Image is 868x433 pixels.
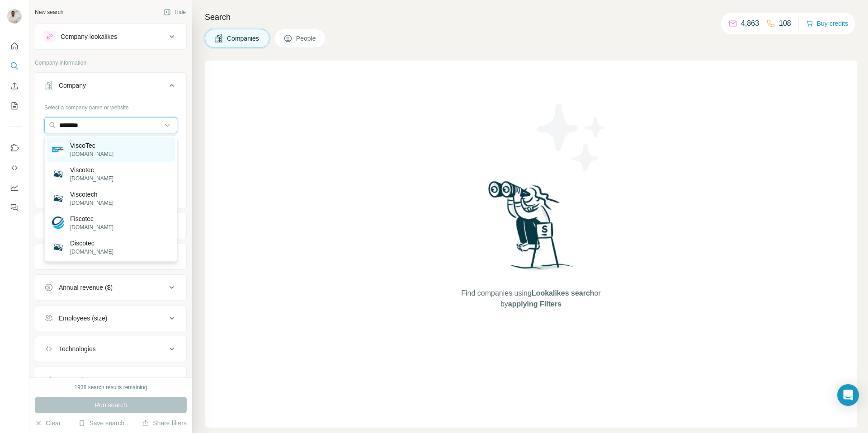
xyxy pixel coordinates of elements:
[484,179,578,279] img: Surfe Illustration - Woman searching with binoculars
[7,38,22,54] button: Quick start
[35,59,187,67] p: Company information
[157,5,192,19] button: Hide
[78,419,124,428] button: Save search
[70,214,113,223] p: Fiscotec
[70,239,113,248] p: Discotec
[7,140,22,156] button: Use Surfe on LinkedIn
[7,179,22,196] button: Dashboard
[227,34,260,43] span: Companies
[806,17,848,30] button: Buy credits
[296,34,317,43] span: People
[531,97,613,178] img: Surfe Illustration - Stars
[142,419,187,428] button: Share filters
[52,216,65,229] img: Fiscotec
[70,199,113,207] p: [DOMAIN_NAME]
[35,8,63,16] div: New search
[7,98,22,114] button: My lists
[44,100,177,112] div: Select a company name or website
[59,344,96,353] div: Technologies
[59,283,113,292] div: Annual revenue ($)
[7,9,22,24] img: Avatar
[7,58,22,74] button: Search
[52,241,65,254] img: Discotec
[70,223,113,231] p: [DOMAIN_NAME]
[61,32,117,41] div: Company lookalikes
[52,143,65,156] img: ViscoTec
[35,338,186,360] button: Technologies
[70,248,113,256] p: [DOMAIN_NAME]
[75,383,147,391] div: 1938 search results remaining
[779,18,791,29] p: 108
[7,199,22,216] button: Feedback
[837,384,859,406] div: Open Intercom Messenger
[35,369,186,391] button: Keywords
[508,300,561,308] span: applying Filters
[35,215,186,237] button: Industry
[7,160,22,176] button: Use Surfe API
[70,174,113,183] p: [DOMAIN_NAME]
[70,165,113,174] p: Viscotec
[35,246,186,268] button: HQ location
[741,18,759,29] p: 4,863
[52,168,65,180] img: Viscotec
[35,75,186,100] button: Company
[458,288,603,310] span: Find companies using or by
[70,141,113,150] p: ViscoTec
[59,81,86,90] div: Company
[35,277,186,298] button: Annual revenue ($)
[532,289,594,297] span: Lookalikes search
[35,26,186,47] button: Company lookalikes
[7,78,22,94] button: Enrich CSV
[70,150,113,158] p: [DOMAIN_NAME]
[59,314,107,323] div: Employees (size)
[59,375,86,384] div: Keywords
[52,192,65,205] img: Viscotech
[35,419,61,428] button: Clear
[35,307,186,329] button: Employees (size)
[70,190,113,199] p: Viscotech
[205,11,857,24] h4: Search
